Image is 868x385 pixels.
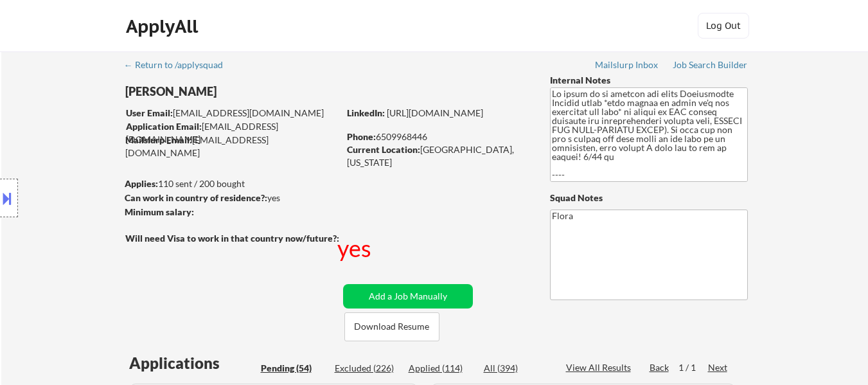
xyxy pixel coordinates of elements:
[387,107,483,118] a: [URL][DOMAIN_NAME]
[708,361,729,374] div: Next
[347,144,420,155] strong: Current Location:
[566,361,635,374] div: View All Results
[125,233,339,244] strong: Will need Visa to work in that country now/future?:
[337,232,374,264] div: yes
[125,177,339,190] div: 110 sent / 200 bought
[126,107,339,120] div: [EMAIL_ADDRESS][DOMAIN_NAME]
[124,60,235,69] div: ← Return to /applysquad
[129,355,256,371] div: Applications
[125,84,389,100] div: [PERSON_NAME]
[347,107,385,118] strong: LinkedIn:
[409,362,473,375] div: Applied (114)
[124,60,235,73] a: ← Return to /applysquad
[347,131,376,142] strong: Phone:
[335,362,399,375] div: Excluded (226)
[673,60,748,73] a: Job Search Builder
[550,192,748,204] div: Squad Notes
[347,143,529,168] div: [GEOGRAPHIC_DATA], [US_STATE]
[595,60,659,73] a: Mailslurp Inbox
[678,361,708,374] div: 1 / 1
[698,13,749,39] button: Log Out
[595,60,659,69] div: Mailslurp Inbox
[343,284,473,309] button: Add a Job Manually
[261,362,325,375] div: Pending (54)
[344,312,439,341] button: Download Resume
[125,134,339,159] div: [EMAIL_ADDRESS][DOMAIN_NAME]
[347,130,529,143] div: 6509968446
[550,74,748,87] div: Internal Notes
[673,60,748,69] div: Job Search Builder
[484,362,548,375] div: All (394)
[126,120,339,145] div: [EMAIL_ADDRESS][DOMAIN_NAME]
[126,15,202,37] div: ApplyAll
[650,361,670,374] div: Back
